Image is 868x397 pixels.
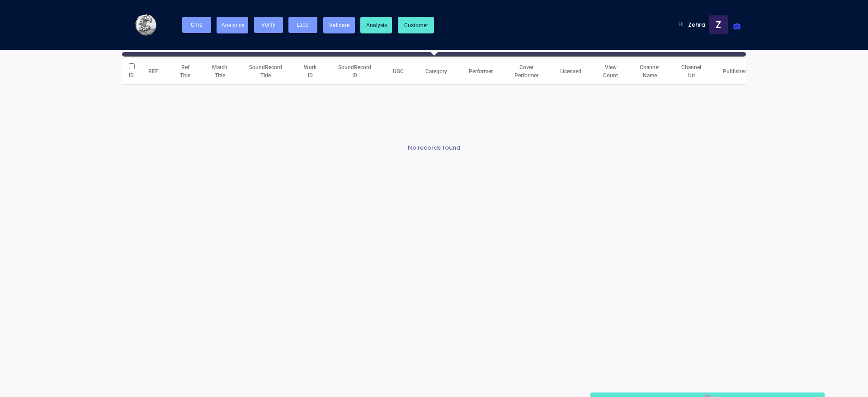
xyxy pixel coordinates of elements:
[182,17,211,33] button: Cms
[249,63,282,80] button: Change sorting for sound_record_title
[323,17,355,33] button: Validate
[709,15,728,34] span: Z
[222,22,244,28] span: Analytics
[366,22,387,28] span: Analysis
[254,17,283,33] button: Verify
[191,22,202,28] span: Cms
[688,20,708,29] span: Zehra
[514,63,538,80] button: Change sorting for cover_performer
[297,22,310,28] span: Label
[261,22,275,28] span: Verify
[681,63,701,80] button: Change sorting for channel_url
[393,67,404,76] button: Change sorting for youtube_url
[122,2,167,47] img: logo
[122,130,746,166] div: No records found
[288,17,317,33] button: Label
[679,21,688,29] span: Hi,
[425,67,447,76] button: Change sorting for match_category
[398,17,434,33] button: Customer
[360,17,392,33] button: Analysis
[469,67,493,76] button: Change sorting for ref_performer
[148,67,158,76] button: Change sorting for ref_load_url
[404,22,428,28] span: Customer
[212,63,227,80] button: Change sorting for match_title
[304,63,316,80] button: Change sorting for work_id
[217,17,248,33] button: Analytics
[723,67,747,76] button: Change sorting for published_date
[329,22,349,28] span: Validate
[640,63,660,80] button: Change sorting for channel_name
[122,59,142,84] th: ID
[603,63,618,80] button: Change sorting for match_view_count
[338,63,371,80] button: Change sorting for sound_record
[560,67,581,76] button: Change sorting for match_licensed
[180,63,190,80] button: Change sorting for ref_title
[731,21,742,32] mat-icon: camera_alt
